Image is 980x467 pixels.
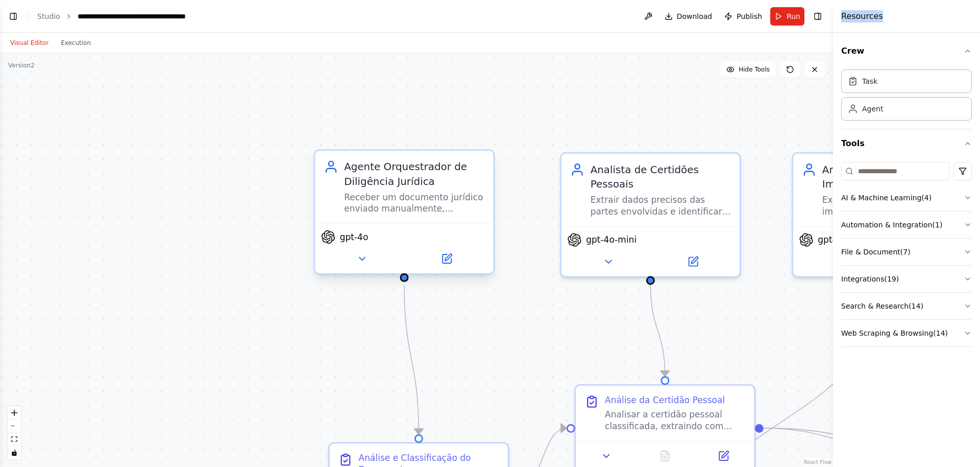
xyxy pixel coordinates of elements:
[344,191,484,214] div: Receber um documento jurídico enviado manualmente, classificá-lo por tipo (certidão pessoal, matr...
[314,152,495,278] div: Agente Orquestrador de Diligência JurídicaReceber um documento jurídico enviado manualmente, clas...
[652,253,733,270] button: Open in side panel
[862,76,877,86] div: Task
[841,10,883,22] h4: Resources
[643,285,672,377] g: Edge from 73d7564f-1c97-464f-8832-37c76feec571 to 492cc994-677b-4f47-bf8a-a47fa1a02eae
[841,212,972,238] button: Automation & Integration(1)
[586,234,636,246] span: gpt-4o-mini
[841,239,972,265] button: File & Document(7)
[841,293,972,319] button: Search & Research(14)
[818,234,868,246] span: gpt-4o-mini
[55,37,97,49] button: Execution
[841,129,972,158] button: Tools
[4,37,55,49] button: Visual Editor
[8,433,21,446] button: fit view
[720,61,776,78] button: Hide Tools
[8,446,21,459] button: toggle interactivity
[841,266,972,292] button: Integrations(19)
[591,162,731,192] div: Analista de Certidões Pessoais
[37,12,60,20] a: Studio
[340,231,369,243] span: gpt-4o
[787,11,800,21] span: Run
[804,459,831,465] a: React Flow attribution
[841,158,972,355] div: Tools
[841,320,972,346] button: Web Scraping & Browsing(14)
[8,406,21,419] button: zoom in
[605,394,725,406] div: Análise da Certidão Pessoal
[397,285,426,434] g: Edge from c49a9ca0-26df-4b13-ad80-c4ff1148bcc2 to 9e38539d-178e-45e8-bc94-2a73e0bb9205
[737,11,762,21] span: Publish
[677,11,713,21] span: Download
[8,406,21,459] div: React Flow controls
[841,65,972,129] div: Crew
[841,184,972,211] button: AI & Machine Learning(4)
[739,65,770,74] span: Hide Tools
[6,9,20,24] button: Show left sidebar
[591,194,731,217] div: Extrair dados precisos das partes envolvidas e identificar números de processos judiciais na cert...
[8,419,21,433] button: zoom out
[862,104,883,114] div: Agent
[344,159,484,189] div: Agente Orquestrador de Diligência Jurídica
[792,152,973,278] div: Analista de Matrícula ImobiliáriaExtrair dados completos do imóvel da matrícula analisada, identi...
[560,152,741,278] div: Analista de Certidões PessoaisExtrair dados precisos das partes envolvidas e identificar números ...
[811,9,825,24] button: Hide right sidebar
[822,194,963,217] div: Extrair dados completos do imóvel da matrícula analisada, identificar proprietários atuais e mape...
[634,447,696,464] button: No output available
[406,250,487,267] button: Open in side panel
[770,7,804,26] button: Run
[8,61,35,69] div: Version 2
[841,37,972,65] button: Crew
[37,11,192,21] nav: breadcrumb
[822,162,963,192] div: Analista de Matrícula Imobiliária
[720,7,766,26] button: Publish
[605,409,745,432] div: Analisar a certidão pessoal classificada, extraindo com precisão: dados pessoais das partes (nome...
[699,447,748,464] button: Open in side panel
[660,7,717,26] button: Download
